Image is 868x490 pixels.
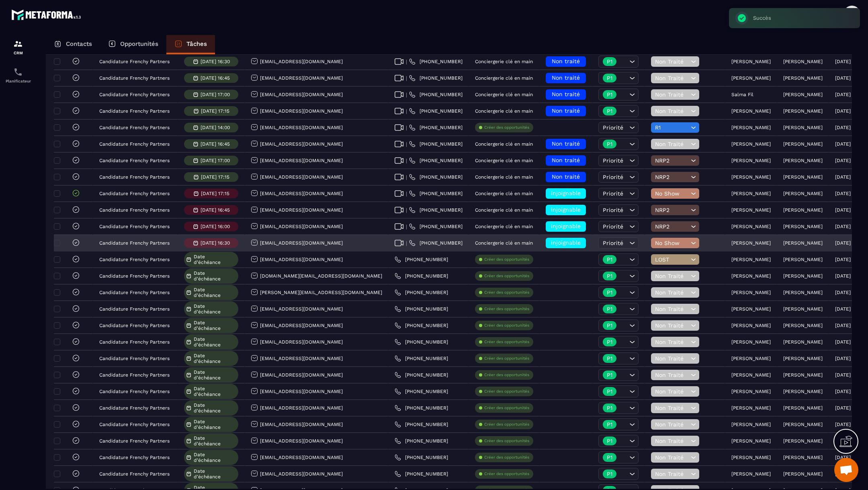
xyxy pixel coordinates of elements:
p: [DATE] 21:09 [835,207,864,213]
a: [PHONE_NUMBER] [395,289,448,296]
p: [PERSON_NAME] [783,306,823,312]
p: Candidature Frenchy Partners [99,224,170,229]
p: [PERSON_NAME] [783,191,823,196]
span: NRP2 [655,207,689,213]
p: Tâches [186,40,207,47]
p: Candidature Frenchy Partners [99,306,170,312]
p: [DATE] 21:10 [835,240,864,246]
p: Candidature Frenchy Partners [99,389,170,394]
img: logo [11,7,84,22]
p: [DATE] 21:20 [835,323,864,328]
a: [PHONE_NUMBER] [395,372,448,378]
p: [PERSON_NAME] [731,438,771,444]
a: [PHONE_NUMBER] [409,75,463,81]
span: | [406,108,407,114]
p: [DATE] 21:26 [835,356,864,361]
span: No Show [655,240,689,246]
span: Non Traité [655,454,689,461]
p: Candidature Frenchy Partners [99,323,170,328]
p: Conciergerie clé en main [475,158,533,163]
p: [PERSON_NAME] [731,323,771,328]
p: P1 [607,323,612,328]
span: | [406,240,407,246]
p: P1 [607,455,612,460]
a: [PHONE_NUMBER] [395,405,448,411]
p: Candidature Frenchy Partners [99,339,170,345]
a: [PHONE_NUMBER] [409,108,463,114]
img: scheduler [13,67,23,77]
a: Contacts [46,35,100,54]
p: [DATE] 17:15 [201,174,229,180]
span: Date d’échéance [194,254,236,265]
p: [DATE] 16:30 [201,59,230,64]
p: [DATE] 17:00 [201,92,230,97]
p: [PERSON_NAME] [783,257,823,262]
p: [DATE] 21:13 [835,75,864,81]
span: Priorité [603,240,623,246]
p: Candidature Frenchy Partners [99,125,170,130]
p: [PERSON_NAME] [731,75,771,81]
a: [PHONE_NUMBER] [409,91,463,98]
p: Candidature Frenchy Partners [99,471,170,477]
p: Conciergerie clé en main [475,59,533,64]
span: Non Traité [655,438,689,444]
p: [PERSON_NAME] [783,141,823,147]
p: [PERSON_NAME] [783,75,823,81]
p: [PERSON_NAME] [783,240,823,246]
a: [PHONE_NUMBER] [409,240,463,246]
a: [PHONE_NUMBER] [395,339,448,345]
p: [DATE] 21:36 [835,273,864,279]
span: NRP2 [655,223,689,230]
p: P1 [607,108,612,114]
p: [PERSON_NAME] [783,108,823,114]
p: [DATE] 17:15 [201,191,229,196]
span: Non Traité [655,421,689,428]
p: Candidature Frenchy Partners [99,422,170,427]
span: Non Traité [655,273,689,279]
p: Créer des opportunités [484,257,529,262]
p: Candidature Frenchy Partners [99,455,170,460]
span: | [406,59,407,65]
p: Candidature Frenchy Partners [99,191,170,196]
p: [PERSON_NAME] [783,158,823,163]
p: [PERSON_NAME] [783,174,823,180]
a: [PHONE_NUMBER] [395,322,448,329]
p: Créer des opportunités [484,405,529,411]
p: [PERSON_NAME] [731,125,771,130]
p: [DATE] 21:35 [835,290,864,295]
p: [DATE] 17:48 [835,191,864,196]
p: [DATE] 21:14 [835,339,864,345]
p: [DATE] 16:30 [201,240,230,246]
p: P1 [607,471,612,477]
p: P1 [607,59,612,64]
p: [PERSON_NAME] [783,389,823,394]
span: injoignable [551,239,581,246]
span: Non Traité [655,405,689,411]
p: [PERSON_NAME] [783,438,823,444]
span: Non Traité [655,141,689,147]
a: [PHONE_NUMBER] [395,454,448,461]
p: Candidature Frenchy Partners [99,438,170,444]
p: Candidature Frenchy Partners [99,273,170,279]
p: [PERSON_NAME] [783,125,823,130]
span: | [406,158,407,164]
p: P1 [607,306,612,312]
p: [PERSON_NAME] [731,108,771,114]
p: [DATE] 21:13 [835,158,864,163]
p: Candidature Frenchy Partners [99,290,170,295]
p: [PERSON_NAME] [783,455,823,460]
p: [PERSON_NAME] [783,273,823,279]
span: Date d’échéance [194,270,236,282]
span: R1 [655,124,689,131]
p: [DATE] 16:45 [201,207,230,213]
span: Non Traité [655,108,689,114]
p: Candidature Frenchy Partners [99,141,170,147]
p: Créer des opportunités [484,422,529,427]
p: [PERSON_NAME] [731,471,771,477]
span: Date d’échéance [194,419,236,430]
span: Non traité [552,58,580,64]
p: P1 [607,290,612,295]
p: [PERSON_NAME] [731,174,771,180]
p: [PERSON_NAME] [783,224,823,229]
p: [PERSON_NAME] [783,356,823,361]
